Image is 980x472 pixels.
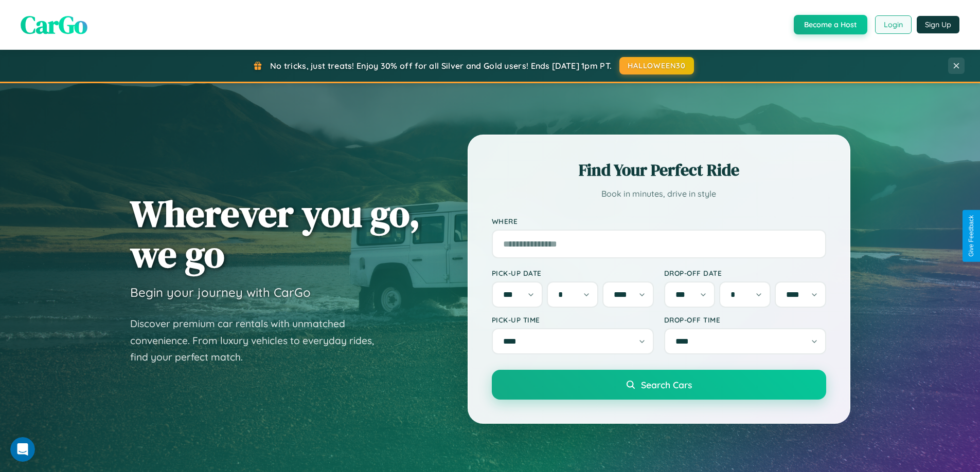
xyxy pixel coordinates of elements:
[917,16,959,33] button: Sign Up
[130,315,387,366] p: Discover premium car rentals with unmatched convenience. From luxury vehicles to everyday rides, ...
[492,159,826,181] h2: Find Your Perfect Ride
[492,315,654,324] label: Pick-up Time
[968,215,975,257] div: Give Feedback
[875,15,912,34] button: Login
[492,370,826,400] button: Search Cars
[10,437,35,462] iframe: Intercom live chat
[492,186,826,201] p: Book in minutes, drive in style
[130,285,311,300] h3: Begin your journey with CarGo
[492,217,826,225] label: Where
[794,15,867,34] button: Become a Host
[641,379,692,390] span: Search Cars
[664,315,826,324] label: Drop-off Time
[619,57,694,74] button: HALLOWEEN30
[664,269,826,277] label: Drop-off Date
[270,61,612,71] span: No tricks, just treats! Enjoy 30% off for all Silver and Gold users! Ends [DATE] 1pm PT.
[21,8,87,42] span: CarGo
[492,269,654,277] label: Pick-up Date
[130,193,420,274] h1: Wherever you go, we go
